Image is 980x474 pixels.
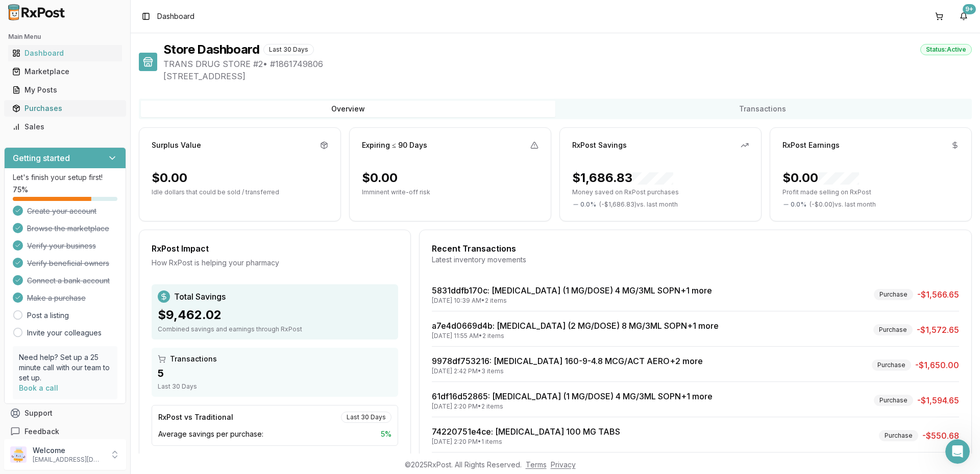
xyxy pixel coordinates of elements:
p: Need help? Set up a 25 minute call with our team to set up. [19,352,111,383]
div: How RxPost is helping your pharmacy [152,258,398,268]
button: 9+ [955,8,972,25]
div: $1,686.83 [572,170,673,186]
div: [DATE] 11:55 AM • 2 items [432,332,719,340]
div: Last 30 Days [263,44,314,55]
span: Transactions [170,354,217,364]
span: Average savings per purchase: [158,429,263,439]
p: Money saved on RxPost purchases [572,188,749,196]
h2: Main Menu [8,33,122,41]
button: Purchases [4,100,126,117]
span: Verify your business [27,241,96,251]
p: Idle dollars that could be sold / transferred [152,188,328,196]
div: $0.00 [152,170,187,186]
button: Transactions [555,101,970,117]
span: -$1,566.65 [917,288,959,301]
iframe: Intercom live chat [945,439,970,464]
div: Purchases [12,103,118,114]
h1: Store Dashboard [163,41,259,58]
div: Dashboard [12,48,118,58]
a: My Posts [8,81,122,99]
div: RxPost Earnings [782,140,840,150]
a: a7e4d0669d4b: [MEDICAL_DATA] (2 MG/DOSE) 8 MG/3ML SOPN+1 more [432,321,719,331]
a: Terms [526,460,547,469]
div: Purchase [879,430,918,441]
a: Marketplace [8,62,122,81]
a: 9978df753216: [MEDICAL_DATA] 160-9-4.8 MCG/ACT AERO+2 more [432,356,703,366]
span: Create your account [27,206,96,216]
div: Purchase [874,289,913,300]
div: Last 30 Days [158,382,392,391]
span: 5 % [381,429,391,439]
p: [EMAIL_ADDRESS][DOMAIN_NAME] [33,456,104,464]
span: 0.0 % [580,200,596,209]
div: 5 [158,366,392,380]
div: Last 30 Days [341,412,391,423]
span: Make a purchase [27,293,86,303]
button: Sales [4,119,126,135]
div: [DATE] 2:20 PM • 2 items [432,402,713,411]
div: Status: Active [920,44,972,55]
button: My Posts [4,82,126,98]
button: Dashboard [4,45,126,61]
span: 75 % [13,185,28,195]
div: Marketplace [12,66,118,77]
div: [DATE] 2:20 PM • 1 items [432,438,620,446]
a: Book a call [19,383,58,392]
p: Welcome [33,445,104,456]
div: Expiring ≤ 90 Days [362,140,427,150]
a: Sales [8,118,122,136]
button: Support [4,404,126,422]
span: ( - $0.00 ) vs. last month [810,200,876,209]
button: Marketplace [4,63,126,80]
span: 0.0 % [791,200,806,209]
button: Overview [141,101,555,117]
div: RxPost Savings [572,140,627,150]
a: 5831ddfb170c: [MEDICAL_DATA] (1 MG/DOSE) 4 MG/3ML SOPN+1 more [432,285,712,296]
div: $0.00 [782,170,859,186]
a: Dashboard [8,44,122,62]
p: Profit made selling on RxPost [782,188,959,196]
div: 9+ [963,4,976,14]
div: Purchase [874,395,913,406]
div: Purchase [873,324,913,335]
h3: Getting started [13,152,70,164]
nav: breadcrumb [157,11,194,21]
p: Let's finish your setup first! [13,172,117,183]
button: Feedback [4,422,126,441]
span: Dashboard [157,11,194,21]
a: 74220751e4ce: [MEDICAL_DATA] 100 MG TABS [432,426,620,437]
div: Combined savings and earnings through RxPost [158,325,392,333]
div: Surplus Value [152,140,201,150]
div: [DATE] 2:42 PM • 3 items [432,367,703,375]
span: Verify beneficial owners [27,258,109,268]
a: 61df16d52865: [MEDICAL_DATA] (1 MG/DOSE) 4 MG/3ML SOPN+1 more [432,391,713,401]
span: -$1,572.65 [917,324,959,336]
div: Recent Transactions [432,242,959,255]
a: Post a listing [27,310,69,321]
div: Latest inventory movements [432,255,959,265]
div: RxPost vs Traditional [158,412,233,422]
span: -$1,594.65 [917,394,959,407]
div: $9,462.02 [158,307,392,323]
a: Purchases [8,99,122,118]
img: RxPost Logo [4,4,69,20]
span: -$1,650.00 [915,359,959,371]
div: $0.00 [362,170,398,186]
span: Feedback [24,426,59,437]
div: [DATE] 10:39 AM • 2 items [432,297,712,305]
div: Purchase [872,359,911,371]
div: Sales [12,122,118,132]
p: Imminent write-off risk [362,188,538,196]
span: Total Savings [174,290,226,303]
span: Connect a bank account [27,276,110,286]
img: User avatar [10,446,27,463]
span: Browse the marketplace [27,223,109,234]
div: My Posts [12,85,118,95]
a: Invite your colleagues [27,328,102,338]
span: ( - $1,686.83 ) vs. last month [599,200,678,209]
a: Privacy [551,460,576,469]
div: RxPost Impact [152,242,398,255]
span: TRANS DRUG STORE #2 • # 1861749806 [163,58,972,70]
span: -$550.68 [922,430,959,442]
span: [STREET_ADDRESS] [163,70,972,82]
